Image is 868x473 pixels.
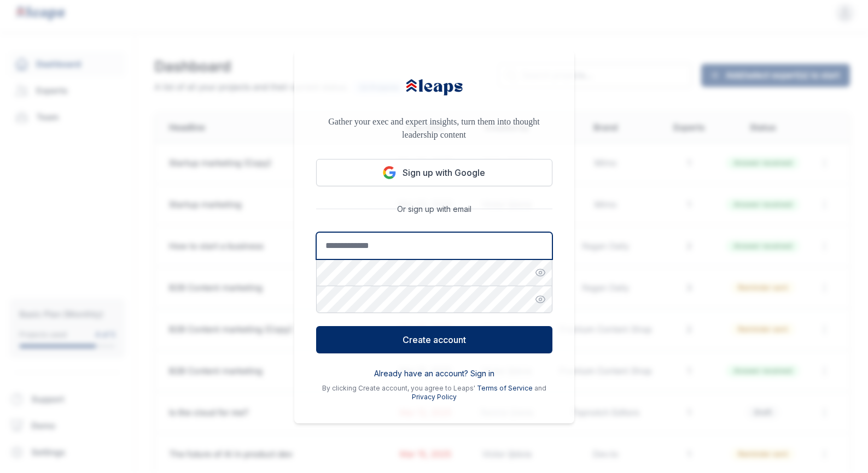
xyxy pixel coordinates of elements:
p: By clicking Create account, you agree to Leaps' and [316,384,552,401]
img: Google logo [383,166,396,179]
a: Privacy Policy [412,393,457,401]
p: Gather your exec and expert insights, turn them into thought leadership content [316,115,552,141]
button: Create account [316,326,552,353]
img: Leaps [404,72,464,102]
span: Or sign up with email [393,204,476,215]
button: Sign up with Google [316,159,552,186]
a: Terms of Service [477,384,533,392]
button: Already have an account? Sign in [374,368,494,379]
